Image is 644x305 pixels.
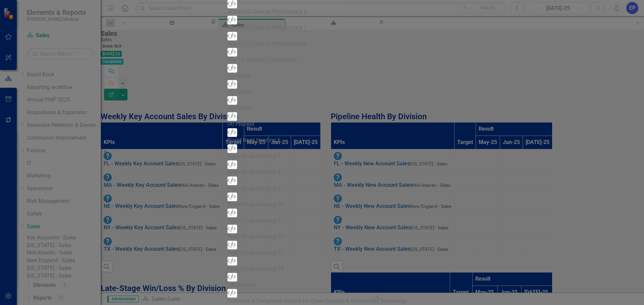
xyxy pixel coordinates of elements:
[227,8,417,16] div: Actions to Drive to Performance 6
[227,233,417,241] div: Board Book Heading 12
[227,249,417,257] div: Board Book Heading 13
[227,153,417,160] div: Board Book Heading 7
[227,72,417,80] div: (1) Macro
[227,185,417,193] div: Board Book Heading 9
[227,88,417,96] div: (2) Growth
[227,201,417,209] div: Board Book Heading 10
[227,40,417,48] div: Actions to Drive to Performance 8
[227,169,417,176] div: Board Book Heading 8
[227,265,417,273] div: Board Book Heading 14
[227,24,417,32] div: Actions to Drive to Performance 7
[227,137,417,144] div: Board Book Heading 6
[227,281,417,289] div: DEI Analysis
[227,217,417,225] div: Board Book Heading 11
[227,297,417,305] div: Summary & Completed Actions for Cyber Security & Information Technology
[227,121,417,128] div: (4) Process
[227,56,417,64] div: Top 10 Targets/Opportunities
[227,104,417,112] div: (3) People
